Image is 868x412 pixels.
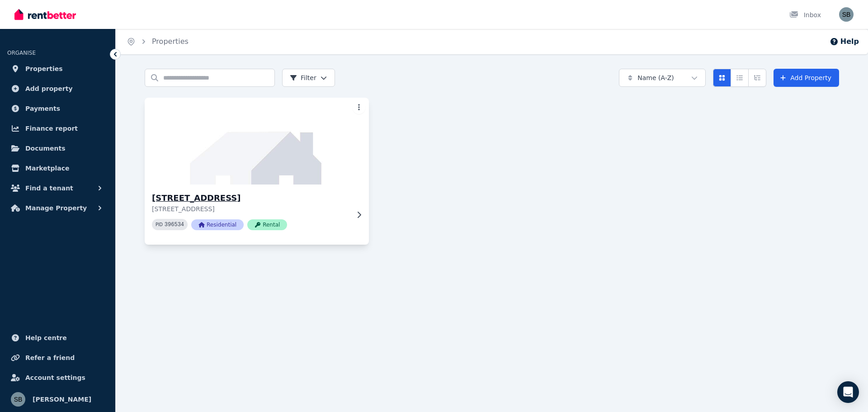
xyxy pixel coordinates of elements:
span: Help centre [25,332,67,343]
a: 16/863-867 Wellington Street, West Perth[STREET_ADDRESS][STREET_ADDRESS]PID 396534ResidentialRental [145,98,369,245]
a: Properties [152,37,189,46]
nav: Breadcrumb [116,29,199,54]
span: Refer a friend [25,352,75,363]
a: Help centre [7,329,108,347]
p: [STREET_ADDRESS] [152,204,349,213]
button: Expanded list view [748,69,766,87]
a: Add property [7,80,108,98]
button: Card view [713,69,731,87]
small: PID [156,222,163,227]
a: Properties [7,60,108,78]
span: Properties [25,63,63,74]
span: Manage Property [25,203,87,213]
a: Finance report [7,119,108,137]
img: Sam Berrell [839,7,854,22]
span: Name (A-Z) [637,73,674,82]
a: Payments [7,99,108,118]
code: 396534 [165,222,184,228]
div: Inbox [789,10,821,19]
button: More options [353,101,365,114]
div: Open Intercom Messenger [837,381,859,403]
div: View options [713,69,766,87]
span: Payments [25,103,60,114]
a: Documents [7,139,108,157]
button: Help [830,36,859,47]
h3: [STREET_ADDRESS] [152,192,349,204]
span: Documents [25,143,66,154]
span: Finance report [25,123,78,134]
button: Compact list view [731,69,749,87]
a: Marketplace [7,159,108,177]
button: Filter [282,69,335,87]
span: Account settings [25,372,85,383]
span: Filter [290,73,316,82]
span: Marketplace [25,163,69,174]
span: [PERSON_NAME] [33,394,91,405]
a: Account settings [7,369,108,387]
button: Find a tenant [7,179,108,197]
img: 16/863-867 Wellington Street, West Perth [139,95,375,187]
a: Add Property [774,69,839,87]
span: Rental [247,219,287,230]
img: Sam Berrell [11,392,25,407]
img: RentBetter [14,8,76,21]
span: ORGANISE [7,50,36,56]
button: Manage Property [7,199,108,217]
button: Name (A-Z) [619,69,706,87]
span: Find a tenant [25,183,73,194]
span: Residential [191,219,244,230]
a: Refer a friend [7,349,108,367]
span: Add property [25,83,73,94]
